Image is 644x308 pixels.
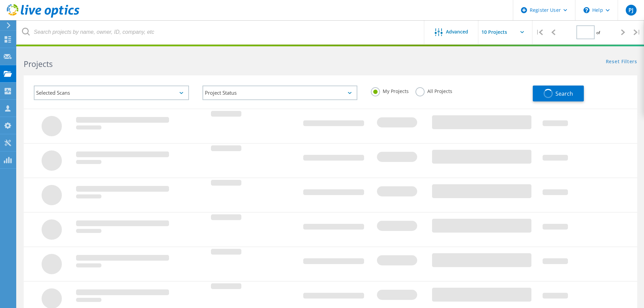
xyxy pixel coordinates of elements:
[628,7,634,13] span: PJ
[533,86,584,101] button: Search
[583,7,590,13] svg: \n
[532,20,546,44] div: |
[7,14,79,19] a: Live Optics Dashboard
[446,29,468,34] span: Advanced
[596,30,600,35] span: of
[202,86,358,100] div: Project Status
[555,90,573,97] span: Search
[34,86,189,100] div: Selected Scans
[24,58,53,69] b: Projects
[371,87,409,94] label: My Projects
[415,87,452,94] label: All Projects
[17,20,425,44] input: Search projects by name, owner, ID, company, etc
[606,59,637,65] a: Reset Filters
[630,20,644,44] div: |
